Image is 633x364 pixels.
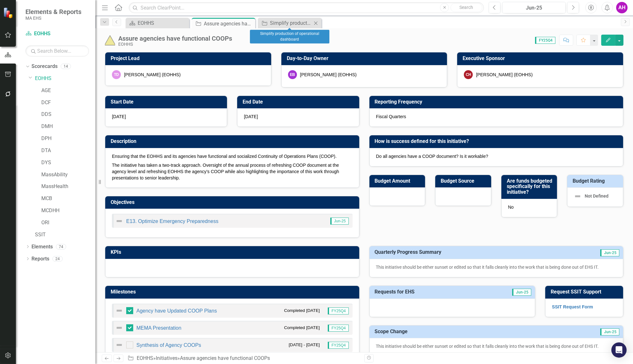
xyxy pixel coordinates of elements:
[41,171,95,179] a: MassAbility
[41,195,95,202] a: MCB
[111,289,356,295] h3: Milestones
[3,7,14,18] img: ClearPoint Strategy
[375,289,480,295] h3: Requests for EHS
[137,355,153,361] a: EOHHS
[115,324,123,332] img: Not Defined
[375,249,564,255] h3: Quarterly Progress Summary
[41,111,95,118] a: DDS
[512,289,531,296] span: Jun-25
[112,154,337,159] span: Ensuring that the EOHHS and its agencies have functional and socialized Continuity of Operations ...
[330,218,349,225] span: Jun-25
[585,193,609,199] span: Not Defined
[456,154,488,159] span: ​? Is it workable?
[204,20,254,28] div: Assure agencies have functional COOPs
[376,264,617,270] p: This initiative should be either sunset or edited so that it falls cleanly into the work that is ...
[328,342,349,349] span: FY25Q4
[156,355,177,361] a: Initiatives
[41,219,95,226] a: ORI
[535,37,555,44] span: FY25Q4
[112,163,339,180] span: The initiative has taken a two-track approach. Oversight of the annual process of refreshing COOP...
[115,307,123,314] img: Not Defined
[111,249,356,255] h3: KPIs
[616,2,628,13] button: AH
[476,71,533,78] div: [PERSON_NAME] (EOHHS)
[127,19,188,27] a: EOHHS
[375,99,620,105] h3: Reporting Frequency
[180,355,270,361] div: Assure agencies have functional COOPs
[61,64,71,69] div: 14
[611,342,627,358] div: Open Intercom Messenger
[270,19,312,27] div: Simplify production of operational dashboard
[112,114,126,119] span: [DATE]
[111,199,356,205] h3: Objectives
[284,325,320,331] small: Completed [DATE]
[288,70,297,79] div: EB
[375,178,422,184] h3: Budget Amount
[127,355,359,362] div: » »
[111,99,224,105] h3: Start Date
[25,30,89,37] a: EOHHS
[375,329,528,334] h3: Scope Change
[505,4,563,12] div: Jun-25
[284,307,320,313] small: Completed [DATE]
[118,35,232,42] div: Assure agencies have functional COOPs
[41,183,95,190] a: MassHealth
[41,87,95,94] a: AGE
[129,2,484,13] input: Search ClearPoint...
[112,154,337,159] span: Plain text content control
[31,63,58,70] a: Scorecards
[25,16,81,21] small: MA EHS
[507,178,554,195] h3: Are funds budgeted specifically for this initiative?
[56,244,66,249] div: 74
[41,135,95,142] a: DPH
[600,328,619,335] span: Jun-25
[300,71,357,78] div: [PERSON_NAME] (EOHHS)
[41,207,95,214] a: MCDHH
[41,147,95,154] a: DTA
[289,342,320,348] small: [DATE] - [DATE]
[328,325,349,332] span: FY25Q4
[369,108,623,127] div: Fiscal Quarters
[138,19,188,27] div: EOHHS
[600,249,619,256] span: Jun-25
[552,304,593,309] a: SSIT Request Form
[115,217,123,225] img: Not Defined
[287,56,444,61] h3: Day-to-Day Owner
[35,231,95,239] a: SSIT
[551,289,620,295] h3: Request SSIT Support
[502,2,566,13] button: Jun-25
[574,192,581,200] img: Not Defined
[41,99,95,106] a: DCF
[136,325,181,331] a: MEMA Presentation
[376,343,617,349] p: This initiative should be either sunset or edited so that it falls cleanly into the work that is ...
[52,256,63,261] div: 24
[328,307,349,314] span: FY25Q4
[375,138,620,144] h3: How is success defined for this initiative?
[441,178,488,184] h3: Budget Source
[112,70,121,79] div: TD
[508,205,514,210] span: No
[115,341,123,349] img: Not Defined
[244,114,258,119] span: [DATE]
[111,56,268,61] h3: Project Lead
[573,178,620,184] h3: Budget Rating
[259,19,312,27] a: Simplify production of operational dashboard
[460,5,473,10] span: Search
[25,45,89,57] input: Search Below...
[136,342,201,348] a: Synthesis of Agency COOPs
[111,138,356,144] h3: Description
[41,159,95,166] a: DYS
[451,3,482,12] button: Search
[250,30,329,44] div: Simplify production of operational dashboard
[124,71,181,78] div: [PERSON_NAME] (EOHHS)
[25,8,81,16] span: Elements & Reports
[35,75,95,82] a: EOHHS
[136,308,217,313] a: Agency have Updated COOP Plans
[118,42,232,47] div: EOHHS
[126,219,218,224] a: E13. Optimize Emergency Preparedness
[31,255,49,263] a: Reports
[31,243,53,251] a: Elements
[376,154,456,159] span: Do all agencies have a COOP document
[105,35,115,45] img: At-risk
